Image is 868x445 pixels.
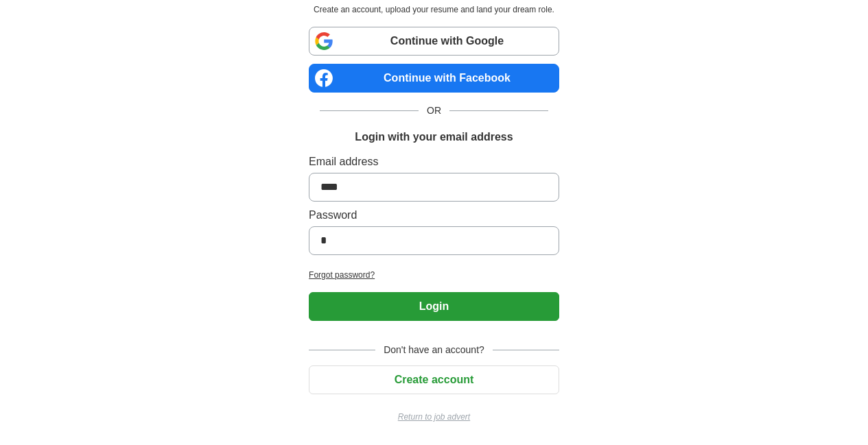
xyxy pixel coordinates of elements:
a: Return to job advert [309,411,559,423]
a: Create account [309,374,559,385]
span: OR [419,104,449,118]
button: Login [309,292,559,321]
h1: Login with your email address [355,129,513,145]
button: Create account [309,365,559,394]
a: Continue with Facebook [309,64,559,93]
p: Create an account, upload your resume and land your dream role. [312,3,556,16]
label: Password [309,207,559,224]
a: Forgot password? [309,269,559,281]
a: Continue with Google [309,27,559,56]
span: Don't have an account? [375,343,493,357]
label: Email address [309,154,559,170]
